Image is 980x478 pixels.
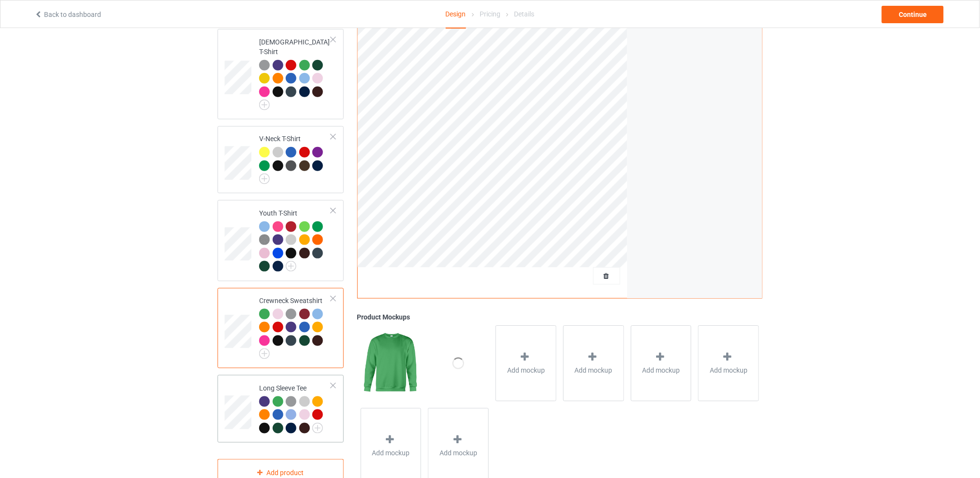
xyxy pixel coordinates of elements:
div: Product Mockups [357,313,762,322]
img: svg+xml;base64,PD94bWwgdmVyc2lvbj0iMS4wIiBlbmNvZGluZz0iVVRGLTgiPz4KPHN2ZyB3aWR0aD0iMjJweCIgaGVpZ2... [259,348,270,359]
div: Youth T-Shirt [259,208,331,271]
div: [DEMOGRAPHIC_DATA] T-Shirt [218,29,344,119]
div: Details [514,0,534,28]
div: Add mockup [496,326,556,402]
div: Add mockup [563,326,624,402]
div: Pricing [480,0,500,28]
div: Crewneck Sweatshirt [218,288,344,369]
span: Add mockup [642,366,680,376]
div: [DEMOGRAPHIC_DATA] T-Shirt [259,37,331,107]
img: svg+xml;base64,PD94bWwgdmVyc2lvbj0iMS4wIiBlbmNvZGluZz0iVVRGLTgiPz4KPHN2ZyB3aWR0aD0iMjJweCIgaGVpZ2... [259,100,270,110]
div: Youth T-Shirt [218,200,344,281]
a: Back to dashboard [34,11,101,18]
span: Add mockup [575,366,613,376]
img: svg+xml;base64,PD94bWwgdmVyc2lvbj0iMS4wIiBlbmNvZGluZz0iVVRGLTgiPz4KPHN2ZyB3aWR0aD0iMjJweCIgaGVpZ2... [286,261,296,272]
span: Add mockup [710,366,747,376]
span: Add mockup [372,449,410,458]
span: Add mockup [507,366,545,376]
img: heather_texture.png [259,234,270,245]
div: V-Neck T-Shirt [259,134,331,181]
span: Add mockup [439,449,477,458]
div: Long Sleeve Tee [259,383,331,433]
div: Add mockup [698,326,759,402]
div: Long Sleeve Tee [218,375,344,443]
div: Design [446,0,466,29]
div: Crewneck Sweatshirt [259,296,331,356]
img: svg+xml;base64,PD94bWwgdmVyc2lvbj0iMS4wIiBlbmNvZGluZz0iVVRGLTgiPz4KPHN2ZyB3aWR0aD0iMjJweCIgaGVpZ2... [312,423,323,434]
div: V-Neck T-Shirt [218,126,344,193]
div: Continue [882,6,944,23]
img: regular.jpg [361,326,421,401]
div: Add mockup [631,326,692,402]
img: svg+xml;base64,PD94bWwgdmVyc2lvbj0iMS4wIiBlbmNvZGluZz0iVVRGLTgiPz4KPHN2ZyB3aWR0aD0iMjJweCIgaGVpZ2... [259,174,270,184]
